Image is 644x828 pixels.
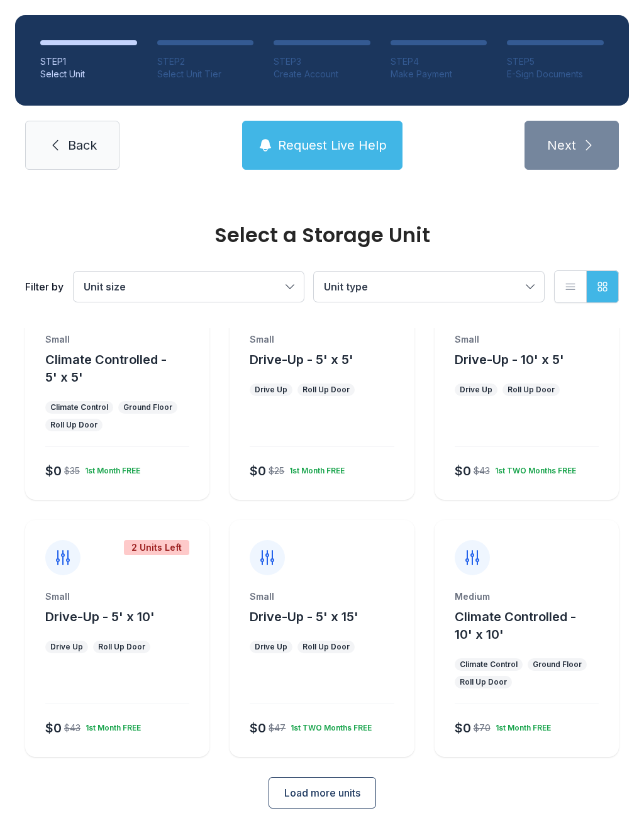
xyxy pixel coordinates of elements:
[391,68,487,80] div: Make Payment
[45,609,155,624] span: Drive-Up - 5' x 10'
[274,68,370,80] div: Create Account
[45,462,62,480] div: $0
[474,722,491,734] div: $70
[124,540,189,555] div: 2 Units Left
[284,461,345,476] div: 1st Month FREE
[123,402,172,412] div: Ground Floor
[507,55,604,68] div: STEP 5
[45,590,189,603] div: Small
[45,352,167,385] span: Climate Controlled - 5' x 5'
[508,385,555,395] div: Roll Up Door
[157,68,254,80] div: Select Unit Tier
[40,68,137,80] div: Select Unit
[40,55,137,68] div: STEP 1
[80,461,140,476] div: 1st Month FREE
[455,333,599,346] div: Small
[455,608,614,643] button: Climate Controlled - 10' x 10'
[25,225,619,245] div: Select a Storage Unit
[507,68,604,80] div: E-Sign Documents
[269,465,284,477] div: $25
[45,351,204,386] button: Climate Controlled - 5' x 5'
[455,462,471,480] div: $0
[74,272,304,302] button: Unit size
[250,719,266,737] div: $0
[64,722,80,734] div: $43
[547,136,576,154] span: Next
[84,280,126,293] span: Unit size
[533,660,582,670] div: Ground Floor
[284,785,360,800] span: Load more units
[250,351,353,368] button: Drive-Up - 5' x 5'
[157,55,254,68] div: STEP 2
[250,608,358,626] button: Drive-Up - 5' x 15'
[45,608,155,626] button: Drive-Up - 5' x 10'
[64,465,80,477] div: $35
[314,272,544,302] button: Unit type
[250,333,394,346] div: Small
[274,55,370,68] div: STEP 3
[490,461,576,476] div: 1st TWO Months FREE
[98,642,145,652] div: Roll Up Door
[255,642,287,652] div: Drive Up
[286,718,372,733] div: 1st TWO Months FREE
[303,385,350,395] div: Roll Up Door
[455,351,564,368] button: Drive-Up - 10' x 5'
[250,609,358,624] span: Drive-Up - 5' x 15'
[455,609,576,642] span: Climate Controlled - 10' x 10'
[255,385,287,395] div: Drive Up
[455,719,471,737] div: $0
[455,590,599,603] div: Medium
[269,722,286,734] div: $47
[250,590,394,603] div: Small
[250,462,266,480] div: $0
[324,280,368,293] span: Unit type
[491,718,551,733] div: 1st Month FREE
[460,677,507,687] div: Roll Up Door
[455,352,564,367] span: Drive-Up - 10' x 5'
[460,660,518,670] div: Climate Control
[80,718,141,733] div: 1st Month FREE
[278,136,387,154] span: Request Live Help
[68,136,97,154] span: Back
[250,352,353,367] span: Drive-Up - 5' x 5'
[391,55,487,68] div: STEP 4
[50,402,108,412] div: Climate Control
[45,333,189,346] div: Small
[50,420,97,430] div: Roll Up Door
[303,642,350,652] div: Roll Up Door
[50,642,83,652] div: Drive Up
[474,465,490,477] div: $43
[460,385,492,395] div: Drive Up
[45,719,62,737] div: $0
[25,279,64,294] div: Filter by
